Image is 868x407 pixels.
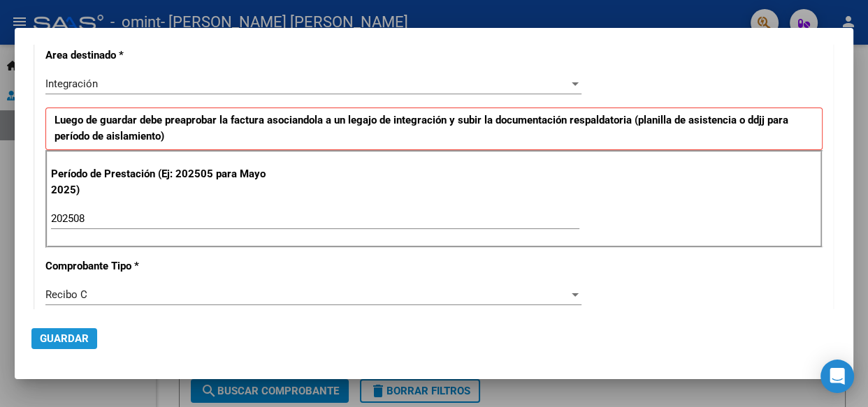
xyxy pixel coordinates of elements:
[40,332,89,345] span: Guardar
[45,288,87,301] span: Recibo C
[31,328,97,349] button: Guardar
[45,77,98,90] span: Integración
[45,258,279,274] p: Comprobante Tipo *
[45,47,279,64] p: Area destinado *
[820,360,854,393] div: Open Intercom Messenger
[55,114,788,142] strong: Luego de guardar debe preaprobar la factura asociandola a un legajo de integración y subir la doc...
[51,166,281,198] p: Período de Prestación (Ej: 202505 para Mayo 2025)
